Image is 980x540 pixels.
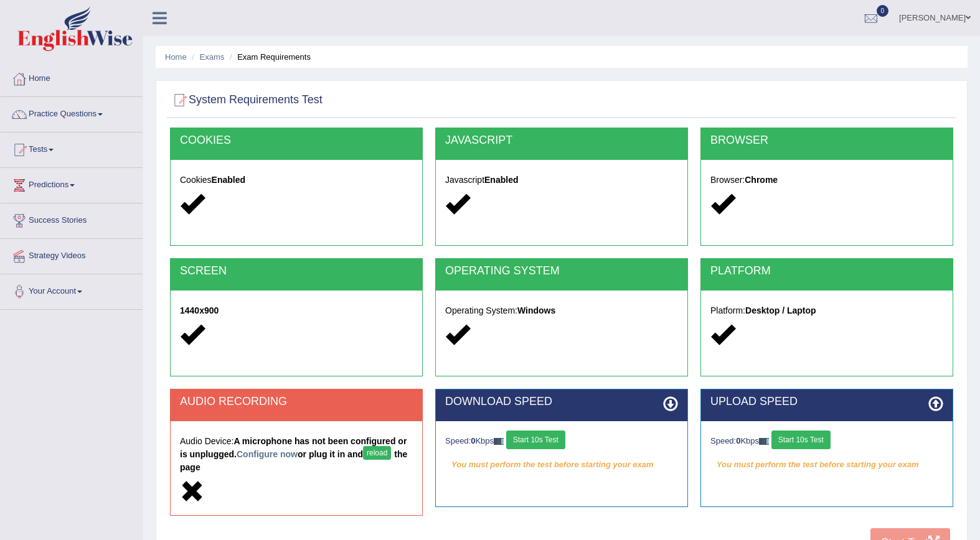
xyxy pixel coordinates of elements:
[471,436,475,445] strong: 0
[180,305,219,315] strong: 1440x900
[180,437,413,473] h5: Audio Device:
[445,306,678,315] h5: Operating System:
[212,175,245,185] strong: Enabled
[445,431,678,452] div: Speed: Kbps
[445,396,678,408] h2: DOWNLOAD SPEED
[445,265,678,277] h2: OPERATING SYSTEM
[1,133,143,164] a: Tests
[494,438,504,445] img: ajax-loader-fb-connection.gif
[363,446,391,460] button: reload
[1,97,143,128] a: Practice Questions
[170,91,323,109] h2: System Requirements Test
[180,265,413,277] h2: SCREEN
[710,306,943,315] h5: Platform:
[180,134,413,147] h2: COOKIES
[710,455,943,474] em: You must perform the test before starting your exam
[445,175,678,185] h5: Javascript
[180,396,413,408] h2: AUDIO RECORDING
[745,305,816,315] strong: Desktop / Laptop
[710,175,943,185] h5: Browser:
[745,175,778,185] strong: Chrome
[165,52,187,62] a: Home
[517,305,555,315] strong: Windows
[180,436,407,472] strong: A microphone has not been configured or is unplugged. or plug it in and the page
[710,265,943,277] h2: PLATFORM
[227,51,311,63] li: Exam Requirements
[710,431,943,452] div: Speed: Kbps
[710,134,943,147] h2: BROWSER
[759,438,769,445] img: ajax-loader-fb-connection.gif
[1,203,143,235] a: Success Stories
[1,239,143,270] a: Strategy Videos
[445,455,678,474] em: You must perform the test before starting your exam
[506,431,565,449] button: Start 10s Test
[1,168,143,199] a: Predictions
[736,436,740,445] strong: 0
[710,396,943,408] h2: UPLOAD SPEED
[237,449,298,459] a: Configure now
[200,52,225,62] a: Exams
[1,62,143,93] a: Home
[877,5,889,17] span: 0
[180,175,413,185] h5: Cookies
[771,431,831,449] button: Start 10s Test
[1,274,143,305] a: Your Account
[445,134,678,147] h2: JAVASCRIPT
[484,175,518,185] strong: Enabled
